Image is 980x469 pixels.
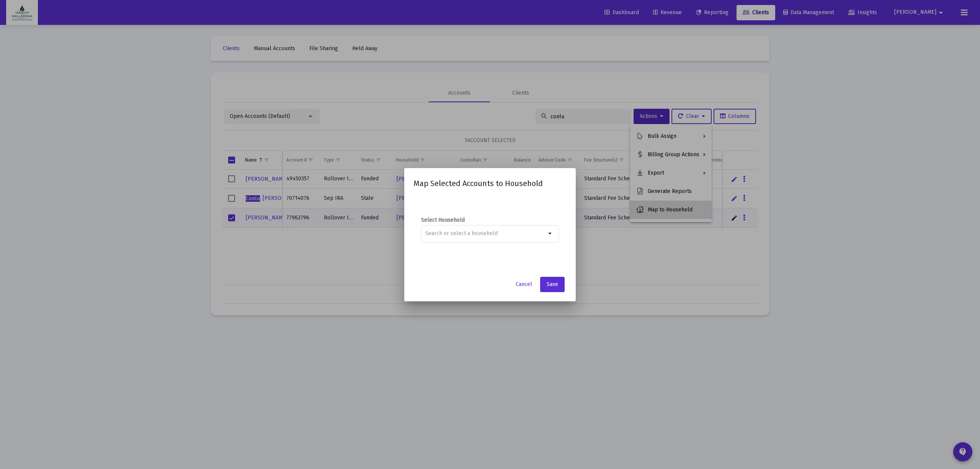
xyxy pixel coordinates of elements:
[413,177,567,190] h2: Map Selected Accounts to Household
[516,281,532,288] span: Cancel
[510,277,538,292] button: Cancel
[547,281,558,288] span: Save
[546,229,555,238] mat-icon: arrow_drop_down
[540,277,565,292] button: Save
[425,230,546,237] input: Search or select a household
[421,216,559,224] label: Select Household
